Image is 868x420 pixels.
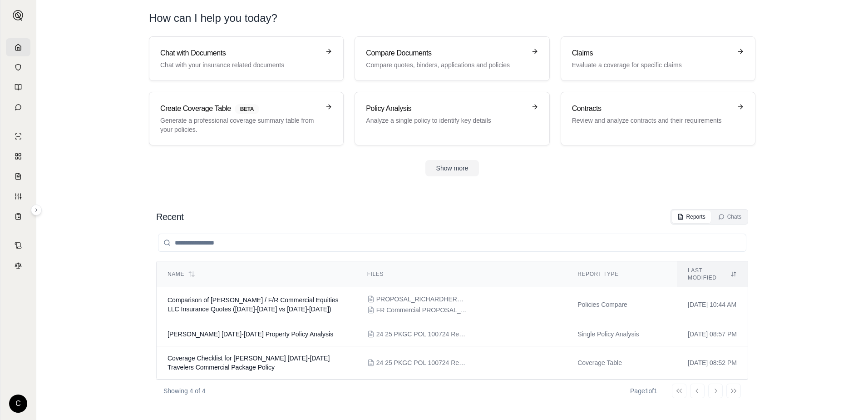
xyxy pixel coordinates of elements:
h3: Create Coverage Table [160,103,320,114]
p: Generate a professional coverage summary table from your policies. [160,116,320,134]
h2: Recent [156,210,183,223]
a: Home [6,38,30,56]
a: Policy AnalysisAnalyze a single policy to identify key details [355,92,549,145]
button: Reports [672,210,711,223]
span: PROPOSAL_RICHARDHERMANN.pdf [376,295,467,304]
div: C [9,395,27,413]
div: Name [168,270,345,278]
p: Review and analyze contracts and their requirements [572,116,731,125]
td: Policies Compare [567,287,677,322]
a: Legal Search Engine [6,256,30,275]
h3: Chat with Documents [160,48,320,59]
span: 24 25 PKGC POL 100724 Renewal Policy.pdf [376,330,467,339]
p: Showing 4 of 4 [163,386,206,395]
td: [DATE] 08:57 PM [677,322,748,346]
h3: Policy Analysis [366,103,525,114]
span: FR Commercial PROPOSAL_FRCOMMERCIALEQUITIESLLC.pdf [376,305,467,315]
a: Compare DocumentsCompare quotes, binders, applications and policies [355,36,549,81]
td: Coverage Table [567,346,677,380]
h1: How can I help you today? [149,11,755,25]
h3: Claims [572,48,731,59]
a: Contract Analysis [6,236,30,255]
a: Policy Comparisons [6,147,30,165]
span: Coverage Checklist for Richard Hermann's 2024-2025 Travelers Commercial Package Policy [168,355,330,371]
th: Files [356,261,567,287]
div: Page 1 of 1 [630,386,657,395]
button: Show more [425,160,479,176]
p: Compare quotes, binders, applications and policies [366,60,525,70]
span: Richard Hermann 2024-2025 Property Policy Analysis [168,330,333,338]
div: Last modified [688,267,737,281]
span: Comparison of Richard Hermann / F/R Commercial Equities LLC Insurance Quotes (2024-2025 vs 2025-2... [168,296,339,313]
a: Documents Vault [6,58,30,76]
td: [DATE] 08:52 PM [677,346,748,380]
p: Chat with your insurance related documents [160,60,320,70]
a: Claim Coverage [6,167,30,185]
img: Expand sidebar [13,10,24,21]
span: 24 25 PKGC POL 100724 Renewal Policy.pdf [376,358,467,367]
a: ClaimsEvaluate a coverage for specific claims [561,36,755,81]
a: Chat with DocumentsChat with your insurance related documents [149,36,344,81]
td: Single Policy Analysis [567,322,677,346]
button: Chats [713,210,747,223]
h3: Contracts [572,103,731,114]
button: Expand sidebar [9,6,27,25]
a: Chat [6,98,30,116]
a: Custom Report [6,187,30,205]
h3: Compare Documents [366,48,525,59]
a: Create Coverage TableBETAGenerate a professional coverage summary table from your policies. [149,92,344,145]
a: ContractsReview and analyze contracts and their requirements [561,92,755,145]
button: Expand sidebar [31,205,42,215]
th: Report Type [567,261,677,287]
a: Coverage Table [6,207,30,225]
span: BETA [235,104,259,114]
div: Reports [677,213,705,220]
p: Analyze a single policy to identify key details [366,116,525,125]
p: Evaluate a coverage for specific claims [572,60,731,70]
div: Chats [718,213,741,220]
a: Single Policy [6,127,30,145]
a: Prompt Library [6,78,30,96]
td: [DATE] 10:44 AM [677,287,748,322]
